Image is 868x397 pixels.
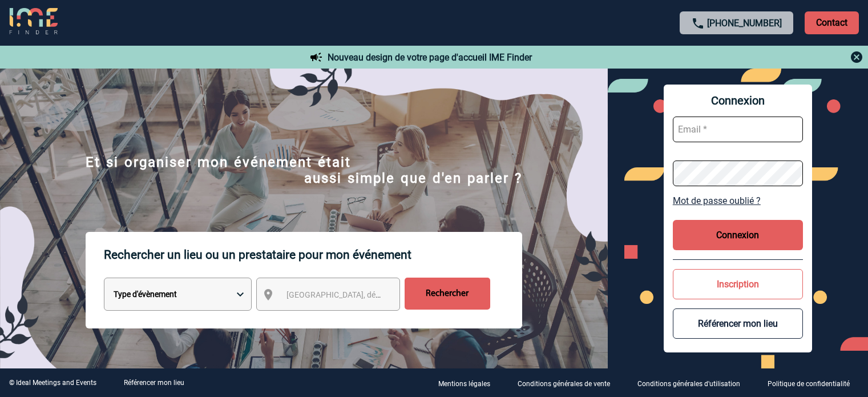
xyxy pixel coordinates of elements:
[673,220,803,250] button: Connexion
[286,290,445,299] span: [GEOGRAPHIC_DATA], département, région...
[518,380,610,388] p: Conditions générales de vente
[628,378,758,388] a: Conditions générales d'utilisation
[405,278,490,310] input: Rechercher
[673,269,803,299] button: Inscription
[637,380,740,388] p: Conditions générales d'utilisation
[429,378,508,388] a: Mentions légales
[673,195,803,206] a: Mot de passe oublié ?
[673,308,803,339] button: Référencer mon lieu
[104,232,522,278] p: Rechercher un lieu ou un prestataire pour mon événement
[673,94,803,107] span: Connexion
[438,380,490,388] p: Mentions légales
[673,117,803,142] input: Email *
[805,11,859,34] p: Contact
[758,378,868,388] a: Politique de confidentialité
[707,18,782,29] a: [PHONE_NUMBER]
[124,379,184,387] a: Référencer mon lieu
[768,380,850,388] p: Politique de confidentialité
[508,378,628,388] a: Conditions générales de vente
[9,379,96,387] div: © Ideal Meetings and Events
[691,17,705,30] img: call-24-px.png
